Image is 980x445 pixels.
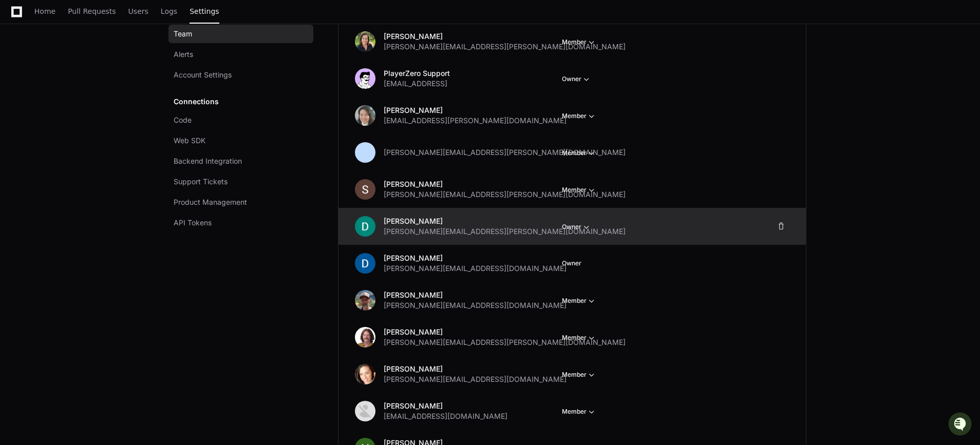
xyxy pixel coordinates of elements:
[355,68,375,89] img: avatar
[355,179,375,200] img: ACg8ocLgT272Zf1VHLYKLdf3ZLwJTkgrm2U5gPTXhjBGVPS2dY_NHA=s96-c
[174,136,205,146] span: Web SDK
[10,41,187,57] div: Welcome
[72,107,124,115] a: Powered byPylon
[168,111,313,129] a: Code
[384,105,567,115] p: [PERSON_NAME]
[384,79,447,89] span: [EMAIL_ADDRESS]
[168,25,313,43] a: Team
[102,108,124,115] span: Pylon
[168,131,313,150] a: Web SDK
[355,31,375,52] img: ACg8ocLvovnY_d2MMM_fXcDK2UnvcelOSNnWxGIz2_noF73A6B3cVDQ=s96-c
[168,214,313,232] a: API Tokens
[34,8,55,14] span: Home
[384,401,507,411] p: [PERSON_NAME]
[168,193,313,211] a: Product Management
[355,105,375,126] img: ACg8ocLWJuvmuNwk4iRcW24nZi_fehXUORlBPxH9pusKVtZVetEizkI=s96-c
[384,179,626,189] p: [PERSON_NAME]
[562,74,592,84] button: Owner
[161,8,177,14] span: Logs
[174,49,193,60] span: Alerts
[35,76,168,87] div: Start new chat
[384,253,567,263] p: [PERSON_NAME]
[384,290,567,300] p: [PERSON_NAME]
[355,290,375,311] img: ACg8ocJ5xzVOTABYD89vhr58QOPnoISmPXouEFuBXVE3P9IbcWCWQ6c=s96-c
[168,45,313,64] a: Alerts
[562,185,597,195] button: Member
[355,327,375,347] img: ACg8ocLxjWwHaTxEAox3-XWut-danNeJNGcmSgkd_pWXDZ2crxYdQKg=s96-c
[174,218,212,228] span: API Tokens
[562,259,581,267] span: Owner
[168,152,313,170] a: Backend Integration
[384,411,507,421] span: [EMAIL_ADDRESS][DOMAIN_NAME]
[562,370,597,380] button: Member
[947,411,975,439] iframe: Open customer support
[384,216,626,226] p: [PERSON_NAME]
[384,42,626,52] span: [PERSON_NAME][EMAIL_ADDRESS][PERSON_NAME][DOMAIN_NAME]
[10,76,29,95] img: 1756235613930-3d25f9e4-fa56-45dd-b3ad-e072dfbd1548
[174,177,228,187] span: Support Tickets
[384,300,567,311] span: [PERSON_NAME][EMAIL_ADDRESS][DOMAIN_NAME]
[174,156,242,166] span: Backend Integration
[355,364,375,384] img: ACg8ocJUrLcZf4N_pKPjSchnfIZFEADKUSH3d_7rDd6qafJn1J2cnEo=s96-c
[562,222,592,232] button: Owner
[562,407,597,417] button: Member
[384,115,567,126] span: [EMAIL_ADDRESS][PERSON_NAME][DOMAIN_NAME]
[168,66,313,84] a: Account Settings
[562,296,597,306] button: Member
[355,216,375,237] img: ACg8ocIv1hTECQto30UF_1qSYP2kKFLkzawXvl7gAivi8rl3MPNN=s96-c
[384,31,626,42] p: [PERSON_NAME]
[174,115,192,125] span: Code
[384,68,450,79] p: PlayerZero Support
[384,189,626,200] span: [PERSON_NAME][EMAIL_ADDRESS][PERSON_NAME][DOMAIN_NAME]
[384,327,626,337] p: [PERSON_NAME]
[174,70,232,80] span: Account Settings
[562,333,597,343] button: Member
[384,337,626,347] span: [PERSON_NAME][EMAIL_ADDRESS][PERSON_NAME][DOMAIN_NAME]
[355,401,375,421] img: ACg8ocJBlmVE7nayj-0jnvNfMVBdDUnG-qlpwIM3qtBn5muOiKYFypc=s96-c
[384,226,626,237] span: [PERSON_NAME][EMAIL_ADDRESS][PERSON_NAME][DOMAIN_NAME]
[384,147,626,158] span: [PERSON_NAME][EMAIL_ADDRESS][PERSON_NAME][DOMAIN_NAME]
[128,8,148,14] span: Users
[10,10,31,31] img: PlayerZero
[355,253,375,274] img: ACg8ocLaE6TVMrQLkR7FFxBd1s_xDHVOELASK8Us2G6t1j1JhNAjvA=s96-c
[384,263,567,274] span: [PERSON_NAME][EMAIL_ADDRESS][DOMAIN_NAME]
[175,80,187,92] button: Start new chat
[190,8,219,14] span: Settings
[68,8,116,14] span: Pull Requests
[562,148,597,158] button: Member
[35,87,130,95] div: We're available if you need us!
[168,172,313,191] a: Support Tickets
[174,29,192,39] span: Team
[562,37,597,47] button: Member
[384,364,567,374] p: [PERSON_NAME]
[562,111,597,121] button: Member
[174,197,247,207] span: Product Management
[384,374,567,384] span: [PERSON_NAME][EMAIL_ADDRESS][DOMAIN_NAME]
